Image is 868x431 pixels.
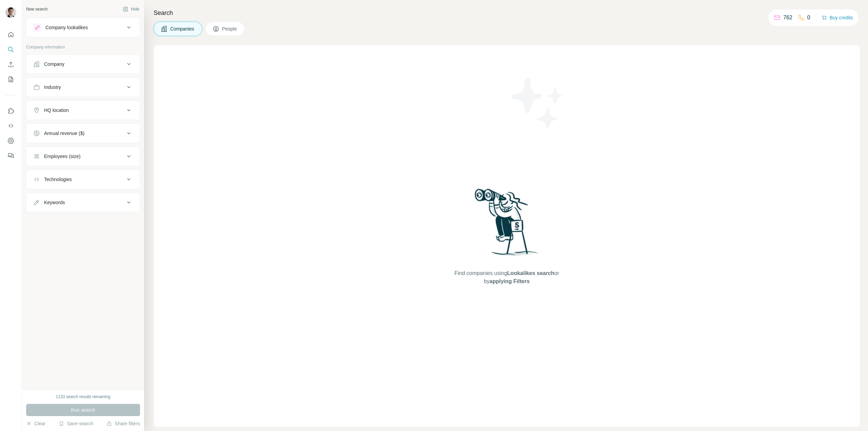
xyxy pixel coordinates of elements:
[507,73,568,134] img: Surfe Illustration - Stars
[5,73,16,85] button: My lists
[5,120,16,132] button: Use Surfe API
[26,44,140,50] p: Company information
[56,394,111,400] div: 1133 search results remaining
[490,278,530,284] span: applying Filters
[452,269,561,286] span: Find companies using or by
[44,176,72,183] div: Technologies
[26,194,140,211] button: Keywords
[26,102,140,118] button: HQ location
[44,199,65,206] div: Keywords
[26,6,47,12] div: New search
[5,28,16,41] button: Quick start
[44,130,84,137] div: Annual revenue ($)
[807,14,810,22] p: 0
[118,4,144,14] button: Hide
[106,420,140,427] button: Share filters
[507,270,554,276] span: Lookalikes search
[26,19,140,36] button: Company lookalikes
[5,135,16,147] button: Dashboard
[783,14,792,22] p: 762
[5,105,16,117] button: Use Surfe on LinkedIn
[5,58,16,71] button: Enrich CSV
[170,25,195,32] span: Companies
[222,25,238,32] span: People
[472,187,542,262] img: Surfe Illustration - Woman searching with binoculars
[45,24,88,31] div: Company lookalikes
[59,420,93,427] button: Save search
[5,150,16,162] button: Feedback
[26,125,140,141] button: Annual revenue ($)
[26,79,140,95] button: Industry
[5,43,16,56] button: Search
[154,8,860,18] h4: Search
[26,171,140,188] button: Technologies
[26,420,45,427] button: Clear
[44,153,80,160] div: Employees (size)
[26,56,140,72] button: Company
[822,13,853,22] button: Buy credits
[5,7,16,18] img: Avatar
[44,84,61,91] div: Industry
[44,107,69,114] div: HQ location
[26,148,140,164] button: Employees (size)
[44,61,64,67] div: Company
